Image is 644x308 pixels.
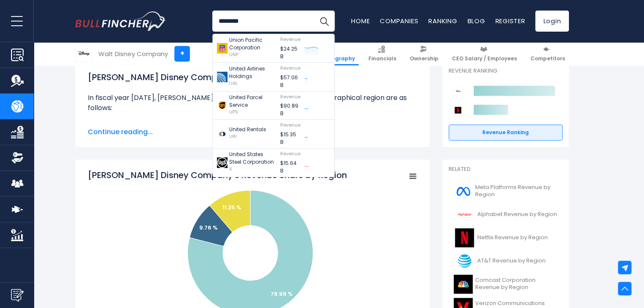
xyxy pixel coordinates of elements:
p: United States Steel Corporation [229,151,276,166]
span: AT&T Revenue by Region [477,257,546,265]
img: GOOGL logo [454,205,475,224]
img: Ownership [11,151,24,164]
img: DIS logo [76,46,92,62]
text: 9.76 % [199,224,218,232]
text: 78.99 % [271,290,293,298]
span: Comcast Corporation Revenue by Region [475,277,557,291]
img: Bullfincher logo [75,11,166,31]
p: United Parcel Service [229,94,276,109]
span: CEO Salary / Employees [452,55,517,62]
a: Revenue Ranking [449,124,563,140]
span: UNP [229,51,238,58]
span: Ownership [410,55,438,62]
img: Netflix competitors logo [453,105,463,115]
a: Companies [380,16,418,25]
a: Alphabet Revenue by Region [449,203,563,226]
a: Ownership [406,42,442,65]
span: Meta Platforms Revenue by Region [475,184,557,198]
a: Blog [467,16,485,25]
li: $72.16 B [88,120,417,130]
span: Revenue [280,36,300,43]
a: + [174,46,190,62]
text: 11.25 % [222,203,241,211]
span: X [229,165,232,172]
p: $90.89 B [280,102,300,117]
a: United States Steel Corporation X Revenue $15.64 B [213,149,334,177]
span: Revenue [280,65,300,71]
img: Walt Disney Company competitors logo [453,86,463,96]
span: URI [229,133,237,140]
p: United Airlines Holdings [229,65,276,80]
span: Alphabet Revenue by Region [477,211,557,218]
a: Login [535,11,569,32]
h1: [PERSON_NAME] Disney Company's Revenue by Region [88,71,417,84]
span: Revenue [280,150,300,157]
p: In fiscal year [DATE], [PERSON_NAME] Disney Company's revenue by geographical region are as follows: [88,93,417,113]
button: Search [314,11,335,32]
tspan: [PERSON_NAME] Disney Company's Revenue Share by Region [88,169,347,181]
a: Competitors [527,42,569,65]
p: Related [449,166,563,173]
p: Union Pacific Corporation [229,36,276,51]
a: Go to homepage [75,11,166,31]
span: UPS [229,108,238,115]
p: $15.64 B [280,159,300,175]
a: CEO Salary / Employees [448,42,521,65]
span: Revenue [280,93,300,100]
a: Home [351,16,370,25]
a: Comcast Corporation Revenue by Region [449,273,563,296]
img: NFLX logo [454,228,475,247]
a: United Airlines Holdings UAL Revenue $57.06 B [213,63,334,92]
a: United Rentals URI Revenue $15.35 B [213,120,334,149]
p: $57.06 B [280,74,300,89]
span: UAL [229,80,238,86]
p: $24.25 B [280,45,300,60]
a: Financials [365,42,400,65]
a: Union Pacific Corporation UNP Revenue $24.25 B [213,34,334,63]
a: AT&T Revenue by Region [449,249,563,273]
span: Continue reading... [88,127,417,137]
span: Revenue [280,122,300,128]
p: Revenue Ranking [449,68,563,75]
a: Meta Platforms Revenue by Region [449,180,563,203]
img: META logo [454,182,473,201]
p: $15.35 B [280,131,300,146]
span: Netflix Revenue by Region [477,234,548,241]
img: CMCSA logo [454,275,473,294]
span: Competitors [530,55,565,62]
img: T logo [454,251,475,270]
span: Financials [368,55,396,62]
div: Walt Disney Company [98,49,168,59]
a: Ranking [428,16,457,25]
p: United Rentals [229,126,266,133]
b: Americas: [96,120,131,130]
a: Netflix Revenue by Region [449,226,563,249]
a: United Parcel Service UPS Revenue $90.89 B [213,92,334,120]
a: Register [495,16,525,25]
